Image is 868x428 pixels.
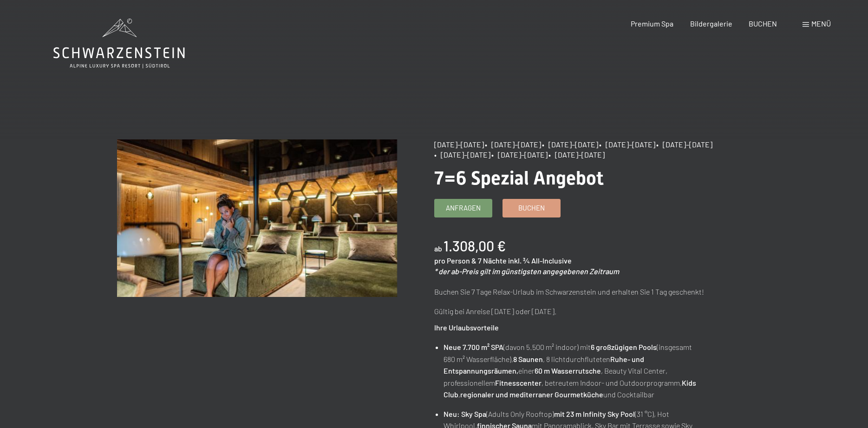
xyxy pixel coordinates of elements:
[690,19,732,28] a: Bildergalerie
[518,203,545,213] span: Buchen
[535,366,601,375] strong: 60 m Wasserrutsche
[460,390,603,399] strong: regionaler und mediterraner Gourmetküche
[434,244,442,253] span: ab
[434,305,714,317] p: Gültig bei Anreise [DATE] oder [DATE].
[508,256,572,265] span: inkl. ¾ All-Inclusive
[495,378,542,387] strong: Fitnesscenter
[444,342,503,351] strong: Neue 7.700 m² SPA
[811,19,831,28] span: Menü
[434,256,476,265] span: pro Person &
[444,409,486,418] strong: Neu: Sky Spa
[631,19,673,28] a: Premium Spa
[444,341,714,401] li: (davon 5.500 m² indoor) mit (insgesamt 680 m² Wasserfläche), , 8 lichtdurchfluteten einer , Beaut...
[749,19,777,28] a: BUCHEN
[491,150,548,159] span: • [DATE]–[DATE]
[434,286,714,298] p: Buchen Sie 7 Tage Relax-Urlaub im Schwarzenstein und erhalten Sie 1 Tag geschenkt!
[548,150,605,159] span: • [DATE]–[DATE]
[478,256,507,265] span: 7 Nächte
[599,140,655,149] span: • [DATE]–[DATE]
[434,167,604,189] span: 7=6 Spezial Angebot
[554,409,635,418] strong: mit 23 m Infinity Sky Pool
[434,150,490,159] span: • [DATE]–[DATE]
[444,237,506,254] b: 1.308,00 €
[435,199,492,217] a: Anfragen
[656,140,712,149] span: • [DATE]–[DATE]
[591,342,657,351] strong: 6 großzügigen Pools
[485,140,541,149] span: • [DATE]–[DATE]
[542,140,598,149] span: • [DATE]–[DATE]
[434,267,619,276] em: * der ab-Preis gilt im günstigsten angegebenen Zeitraum
[513,355,543,363] strong: 8 Saunen
[446,203,481,213] span: Anfragen
[434,140,484,149] span: [DATE]–[DATE]
[503,199,560,217] a: Buchen
[117,139,397,297] img: 7=6 Spezial Angebot
[434,323,499,332] strong: Ihre Urlaubsvorteile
